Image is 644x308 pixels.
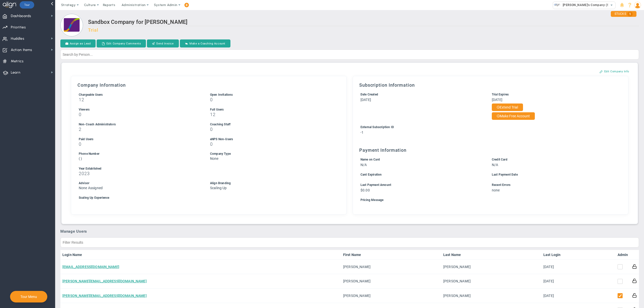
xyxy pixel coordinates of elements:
h3: Trial [88,27,639,33]
img: 48978.Person.photo [634,2,641,9]
span: Non-Coach Administrators [79,123,116,126]
span: Huddles [11,33,24,44]
div: Phone Number [79,151,201,156]
span: $0.00 [360,188,370,192]
h3: Company Information [77,82,340,88]
span: [PERSON_NAME]'s Company (Sandbox) [560,2,621,8]
span: select [608,2,615,9]
div: External Subscription ID [360,125,614,130]
a: Last Login [543,253,567,257]
div: Pricing Message [360,198,614,202]
input: Search by Person... [60,49,639,60]
span: Action Items [11,45,32,55]
div: Last Payment Amount [360,183,482,187]
td: [PERSON_NAME] [341,289,441,303]
h3: 2023 [79,171,332,176]
img: 33318.Company.photo [554,2,560,8]
button: Edit Company Info [594,67,634,75]
td: [DATE] [541,289,569,303]
td: [PERSON_NAME] [441,274,541,288]
a: Login Name [62,253,339,257]
h3: 12 [210,112,332,117]
span: Full Users [210,108,224,111]
input: Filter Results [60,237,639,247]
button: Assign as Lead [60,39,96,47]
span: -1 [360,130,364,134]
span: none [492,188,500,192]
span: Administration [122,3,145,7]
h2: Sandbox Company for [PERSON_NAME] [88,19,639,26]
span: N/A [492,163,498,167]
label: Includes Users + Open Invitations, excludes Coaching Staff [79,92,103,96]
span: Dashboards [11,11,31,21]
span: Metrics [11,56,24,67]
span: None [210,157,219,161]
button: Make Free Account [492,112,535,120]
div: Company Type [210,151,332,156]
div: STUCKS [611,11,636,17]
button: Extend Trial [492,104,523,111]
div: Trial Expires [492,92,614,97]
span: Scaling Up [210,186,227,190]
div: Advisor [79,181,201,186]
button: Send Invoice [147,39,179,47]
td: [PERSON_NAME] [341,274,441,288]
span: None Assigned [79,186,103,190]
button: Reset Password [632,278,637,283]
h3: 2 [79,127,201,132]
h3: 0 [210,97,332,102]
button: Make a Coaching Account [180,39,230,47]
button: Edit Company Comments [97,39,146,47]
span: Learn [11,67,20,78]
div: Date Created [360,92,482,97]
button: Reset Password [632,264,637,269]
span: Strategy [61,3,76,7]
h3: 0 [79,142,201,146]
span: Priorities [11,22,26,33]
span: [DATE] [492,98,502,102]
h3: Manage Users [60,229,639,234]
div: Name on Card [360,157,482,162]
span: 1 [627,12,633,17]
span: eNPS Non-Users [210,137,233,141]
div: Recent Errors [492,183,614,187]
a: Last Name [443,253,539,257]
a: First Name [343,253,439,257]
span: Year Established [79,167,102,170]
button: Tour Menu [19,294,38,299]
h3: 0 [210,142,332,146]
td: [PERSON_NAME] [341,260,441,274]
td: [PERSON_NAME] [441,289,541,303]
td: [DATE] [541,260,569,274]
span: N/A [360,163,367,167]
span: Coaching Staff [210,123,230,126]
h3: 0 [79,112,201,117]
span: Viewers [79,108,90,111]
button: Reset Password [632,293,637,298]
a: Admin [618,253,628,257]
span: ) [81,157,82,161]
div: Credit Card [492,157,614,162]
div: Scaling Up Experience [79,195,332,200]
div: Last Payment Date [492,172,614,177]
span: Culture [84,3,96,7]
span: [DATE] [360,98,371,102]
h3: Subscription Information [359,82,622,88]
a: [EMAIL_ADDRESS][DOMAIN_NAME] [62,265,119,269]
td: [PERSON_NAME] [441,260,541,274]
h3: Payment Information [359,147,622,153]
span: Chargeable Users [79,93,103,96]
div: Card Expiration [360,172,482,177]
span: Open Invitations [210,93,233,96]
h3: 0 [210,127,332,132]
a: [PERSON_NAME][EMAIL_ADDRESS][DOMAIN_NAME] [62,279,147,283]
div: Align Branding [210,181,332,186]
span: Paid Users [79,137,94,141]
span: ( [79,157,80,161]
span: System Admin [154,3,177,7]
h3: 12 [79,97,201,102]
td: [DATE] [541,274,569,288]
img: Loading... [60,14,83,36]
a: [PERSON_NAME][EMAIL_ADDRESS][DOMAIN_NAME] [62,294,147,298]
